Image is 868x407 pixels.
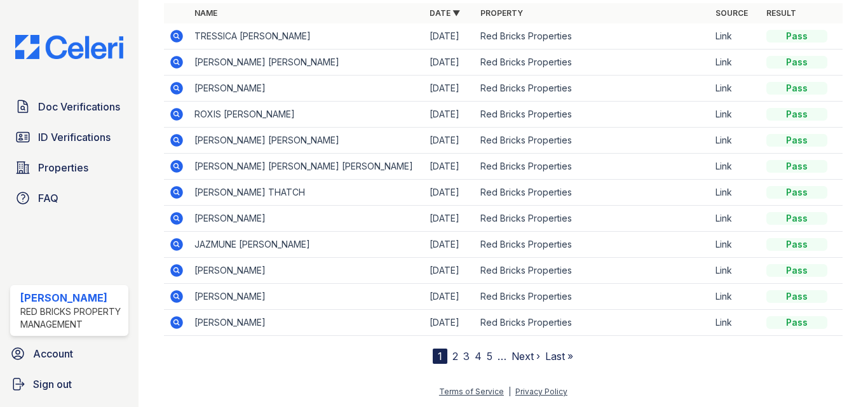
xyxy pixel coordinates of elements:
div: Pass [766,82,827,95]
img: CE_Logo_Blue-a8612792a0a2168367f1c8372b55b34899dd931a85d93a1a3d3e32e68fde9ad4.png [5,35,133,59]
div: | [508,387,511,396]
td: [DATE] [424,180,475,206]
a: Property [480,8,523,18]
a: Terms of Service [439,387,504,396]
td: Link [710,128,761,154]
td: [DATE] [424,258,475,284]
td: Red Bricks Properties [475,206,710,232]
td: [DATE] [424,310,475,336]
span: Properties [38,160,88,175]
td: Link [710,154,761,180]
td: Red Bricks Properties [475,102,710,128]
td: Link [710,23,761,50]
a: Properties [10,155,128,180]
td: Link [710,76,761,102]
span: ID Verifications [38,130,111,145]
td: [PERSON_NAME] [189,310,424,336]
td: Red Bricks Properties [475,310,710,336]
td: [PERSON_NAME] [189,206,424,232]
a: 2 [452,350,458,363]
a: 5 [487,350,492,363]
td: [DATE] [424,50,475,76]
a: Name [194,8,217,18]
td: [PERSON_NAME] [PERSON_NAME] [189,50,424,76]
a: Doc Verifications [10,94,128,119]
td: Red Bricks Properties [475,232,710,258]
td: Red Bricks Properties [475,154,710,180]
td: [PERSON_NAME] [PERSON_NAME] [189,128,424,154]
a: Result [766,8,796,18]
div: Pass [766,290,827,303]
td: [DATE] [424,206,475,232]
td: Link [710,102,761,128]
td: Link [710,206,761,232]
td: Red Bricks Properties [475,76,710,102]
td: [DATE] [424,232,475,258]
td: [DATE] [424,154,475,180]
div: Pass [766,134,827,147]
div: Pass [766,212,827,225]
td: [DATE] [424,102,475,128]
a: 4 [475,350,482,363]
td: Link [710,258,761,284]
div: Pass [766,316,827,329]
div: 1 [433,349,447,364]
td: Red Bricks Properties [475,258,710,284]
div: Pass [766,56,827,69]
a: Account [5,341,133,366]
div: Pass [766,238,827,251]
a: FAQ [10,185,128,211]
td: [PERSON_NAME] THATCH [189,180,424,206]
a: Date ▼ [430,8,460,18]
span: Doc Verifications [38,99,120,114]
span: Account [33,346,73,361]
td: Red Bricks Properties [475,284,710,310]
td: TRESSICA [PERSON_NAME] [189,23,424,50]
td: Red Bricks Properties [475,128,710,154]
td: [PERSON_NAME] [189,258,424,284]
td: Red Bricks Properties [475,23,710,50]
a: ID Verifications [10,124,128,150]
a: Last » [545,350,573,363]
td: [PERSON_NAME] [189,76,424,102]
td: Link [710,310,761,336]
td: [PERSON_NAME] [PERSON_NAME] [PERSON_NAME] [189,154,424,180]
span: … [498,349,506,364]
div: Pass [766,160,827,173]
td: ROXIS [PERSON_NAME] [189,102,424,128]
div: Red Bricks Property Management [20,305,123,331]
a: Privacy Policy [515,387,567,396]
td: Link [710,180,761,206]
a: Sign out [5,371,133,397]
span: Sign out [33,377,72,392]
td: [DATE] [424,128,475,154]
div: Pass [766,108,827,121]
td: Link [710,50,761,76]
td: Red Bricks Properties [475,50,710,76]
div: Pass [766,186,827,199]
td: [DATE] [424,284,475,310]
a: Source [715,8,748,18]
td: [DATE] [424,23,475,50]
a: 3 [463,350,470,363]
td: Link [710,284,761,310]
td: [PERSON_NAME] [189,284,424,310]
td: [DATE] [424,76,475,102]
span: FAQ [38,190,58,206]
div: [PERSON_NAME] [20,290,123,305]
div: Pass [766,30,827,43]
td: Link [710,232,761,258]
td: Red Bricks Properties [475,180,710,206]
a: Next › [512,350,540,363]
td: JAZMUNE [PERSON_NAME] [189,232,424,258]
div: Pass [766,264,827,277]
